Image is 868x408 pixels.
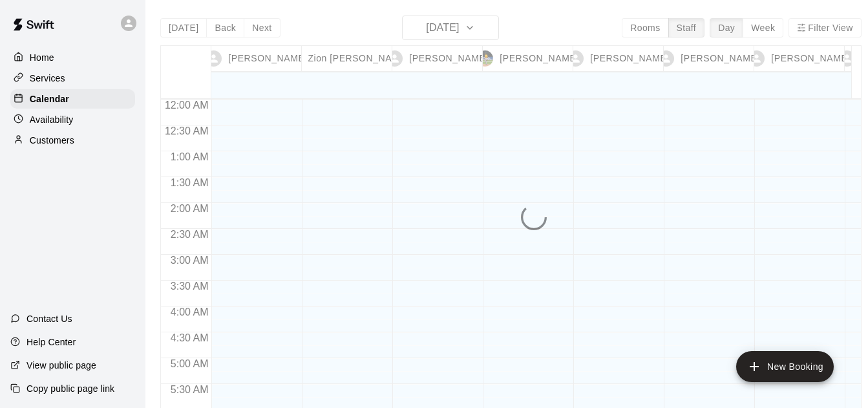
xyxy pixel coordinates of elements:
a: Availability [10,110,135,129]
a: Calendar [10,89,135,109]
span: 3:30 AM [167,281,212,292]
span: 1:30 AM [167,177,212,188]
a: Home [10,48,135,67]
span: 4:30 AM [167,332,212,343]
p: Customers [30,134,74,147]
span: 4:00 AM [167,306,212,317]
p: Contact Us [26,312,72,325]
span: 2:00 AM [167,203,212,214]
span: 12:00 AM [162,100,212,111]
img: Mike Morrison III [477,50,493,67]
span: 1:00 AM [167,151,212,162]
p: Calendar [30,92,69,105]
a: Customers [10,131,135,150]
span: 2:30 AM [167,229,212,240]
a: Services [10,69,135,88]
p: [PERSON_NAME] [500,52,578,65]
span: 12:30 AM [162,125,212,136]
span: 3:00 AM [167,255,212,266]
p: Home [30,51,54,64]
p: [PERSON_NAME] [409,52,488,65]
p: [PERSON_NAME] [228,52,307,65]
p: View public page [26,359,96,372]
p: Copy public page link [26,382,114,395]
p: Services [30,72,65,85]
p: Availability [30,113,74,126]
p: Zion [PERSON_NAME] [308,52,408,65]
span: 5:30 AM [167,384,212,395]
span: 5:00 AM [167,358,212,369]
p: [PERSON_NAME] [590,52,669,65]
p: [PERSON_NAME] [771,52,850,65]
p: [PERSON_NAME] [681,52,759,65]
p: Help Center [26,336,76,349]
button: add [736,351,834,382]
